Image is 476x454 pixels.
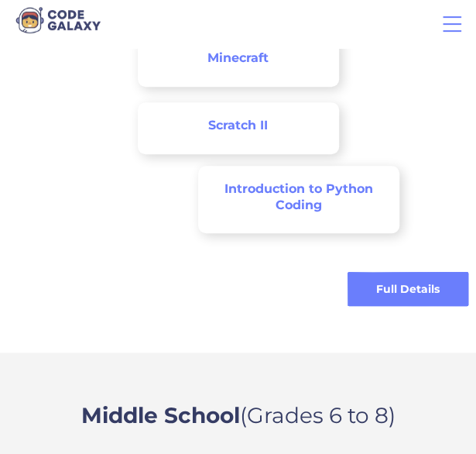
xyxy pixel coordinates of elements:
[208,118,268,132] span: Scratch II
[240,402,396,428] span: (Grades 6 to 8)
[198,166,399,234] a: Introduction to Python Coding
[348,272,468,306] a: Full Details
[24,399,453,432] h2: Middle School
[224,181,373,212] span: Introduction to Python Coding
[138,35,339,87] a: Minecraft
[440,12,464,36] div: menu
[138,102,339,154] a: Scratch II
[207,50,269,65] span: Minecraft
[348,281,468,297] div: Full Details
